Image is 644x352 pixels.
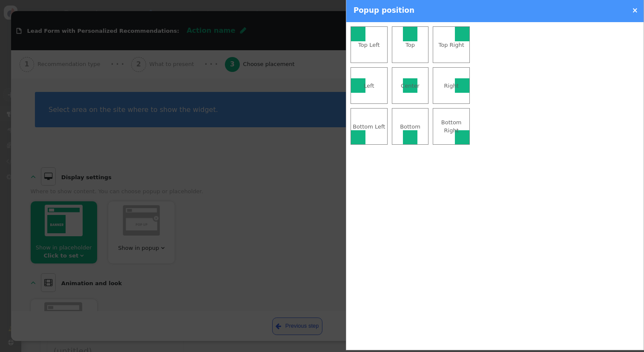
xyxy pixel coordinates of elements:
a: × [632,6,638,14]
div: Top [392,41,428,49]
div: Left [351,82,387,90]
div: Right [433,82,469,90]
div: Bottom [392,123,428,131]
div: Top Left [351,41,387,49]
div: Top Right [433,41,469,49]
div: Center [392,82,428,90]
div: Bottom Right [433,118,469,135]
div: Bottom Left [351,123,387,131]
